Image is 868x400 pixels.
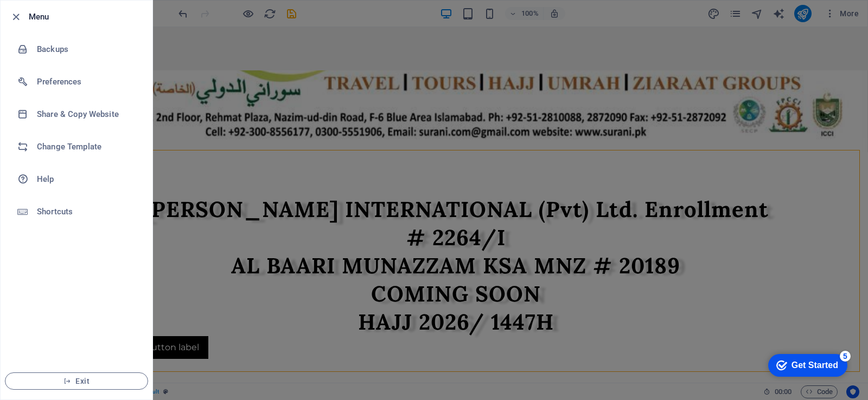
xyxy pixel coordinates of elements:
[5,372,148,390] button: Exit
[37,75,137,88] h6: Preferences
[37,205,137,218] h6: Shortcuts
[37,43,137,56] h6: Backups
[92,125,732,375] div: Image Slider
[32,12,79,22] div: Get Started
[80,2,91,13] div: 5
[1,163,152,195] a: Help
[37,108,137,121] h6: Share & Copy Website
[37,173,137,186] h6: Help
[29,10,144,23] h6: Menu
[14,377,139,385] span: Exit
[37,140,137,153] h6: Change Template
[9,5,88,28] div: Get Started 5 items remaining, 0% complete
